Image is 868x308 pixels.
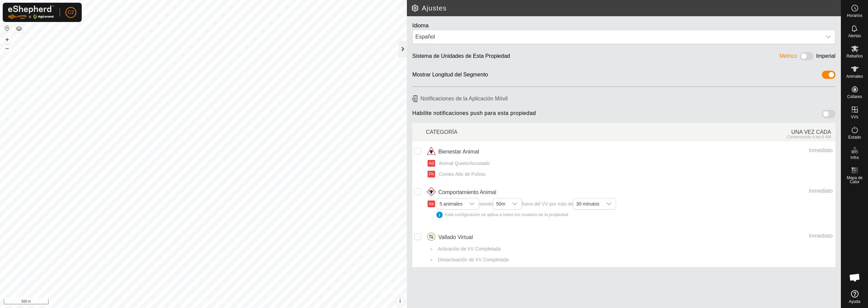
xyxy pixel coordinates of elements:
div: Comenzando a las 6 AM [631,135,831,139]
a: Contáctenos [216,299,238,305]
div: Inmediato [663,146,833,155]
a: Ayuda [841,287,868,306]
div: dropdown trigger [822,30,835,44]
span: Ayuda [849,300,861,304]
span: Collares [847,95,862,99]
div: Sistema de Unidades de Esta Propiedad [412,52,510,63]
img: Logo Gallagher [8,5,54,19]
img: icono de bienestar animal [426,146,437,157]
span: 30 minutos [573,198,602,209]
button: Capas del Mapa [15,25,23,33]
div: dropdown trigger [465,198,479,209]
img: icono de comportamiento animal [426,187,437,198]
span: Estado [848,135,861,139]
span: Bienestar Animal [438,148,479,156]
div: Español [415,33,819,41]
span: Activación de VV Completada [436,245,501,253]
div: Inmediato [663,232,833,240]
span: 50m [493,198,508,209]
img: icono de vallados cirtuales [426,232,437,243]
span: Animal Quieto/Acostado [436,160,490,167]
span: Desactivación de VV Completada [436,256,509,263]
div: dropdown trigger [508,198,521,209]
div: CATEGORÍA [426,124,631,139]
button: Ph [428,171,435,177]
button: Restablecer Mapa [3,24,11,32]
span: Animales [846,74,863,78]
button: + [3,35,11,44]
span: 5 animales [437,198,465,209]
span: Comportamiento Animal [438,188,496,196]
div: Idioma [412,22,835,30]
div: Imperial [816,52,835,63]
span: Infra [850,156,859,160]
div: Chat abierto [845,267,865,288]
div: Inmediato [663,187,833,195]
span: Conteo Alto de Pulsos [436,171,486,178]
button: i [396,298,404,305]
div: Métrico [780,52,797,63]
div: UNA VEZ CADA [631,124,835,139]
a: Política de Privacidad [169,299,208,305]
span: Rebaños [846,54,863,58]
span: Mapa de Calor [843,176,866,184]
span: Alertas [848,34,861,38]
span: VVs [851,115,858,119]
div: Mostrar Longitud del Segmento [412,71,488,81]
span: Español [413,30,822,44]
span: i [399,298,401,304]
button: Ad [428,160,435,167]
div: Esta configuración se aplica a todos los usuarios de la propiedad [436,212,616,218]
span: Habilite notificaciones push para esta propiedad [412,110,536,120]
div: dropdown trigger [602,198,616,209]
span: siendo fuera del VV por más de [436,201,616,218]
button: Ae [428,200,435,207]
span: Horarios [847,14,862,18]
h6: Notificaciones de la Aplicación Móvil [410,93,838,104]
button: – [3,44,11,52]
span: C2 [68,9,74,16]
span: Vallado Virtual [438,233,473,241]
h2: Ajustes [411,4,841,12]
